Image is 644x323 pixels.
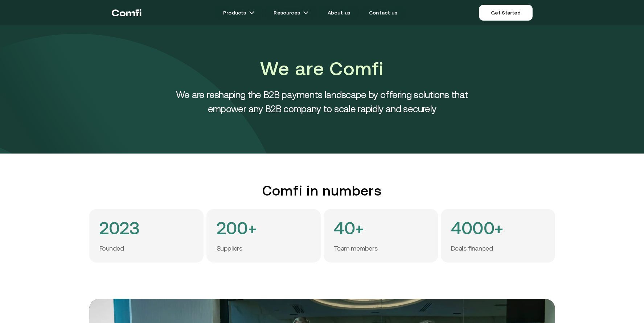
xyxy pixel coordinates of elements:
a: Get Started [479,5,532,21]
h4: 2023 [99,219,140,237]
p: Suppliers [217,244,242,253]
p: Founded [99,244,124,253]
a: Contact us [360,5,406,20]
a: Return to the top of the Comfi home page [112,2,141,24]
p: Deals financed [451,244,493,253]
h4: 40+ [334,219,364,237]
img: arrow icons [249,10,255,16]
h1: We are Comfi [159,56,485,82]
img: arrow icons [303,10,309,16]
p: Team members [334,244,378,253]
h4: 200+ [217,219,257,237]
h2: Comfi in numbers [89,183,555,199]
h4: We are reshaping the B2B payments landscape by offering solutions that empower any B2B company to... [159,88,485,116]
a: Resourcesarrow icons [265,5,317,20]
a: About us [319,5,359,20]
a: Productsarrow icons [214,5,263,20]
h4: 4000+ [451,219,504,237]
